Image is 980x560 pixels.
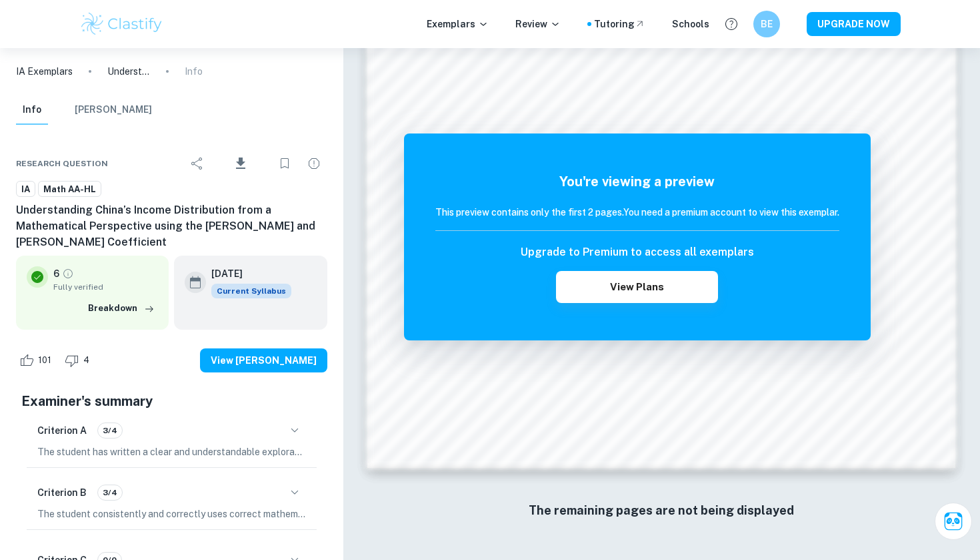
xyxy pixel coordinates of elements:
button: View Plans [556,271,717,303]
a: IA [16,181,35,198]
a: Schools [672,17,709,31]
span: 3/4 [98,425,122,437]
span: Fully verified [53,281,158,293]
button: Help and Feedback [720,13,743,35]
p: Understanding China’s Income Distribution from a Mathematical Perspective using the [PERSON_NAME]... [107,64,150,79]
a: Grade fully verified [62,268,74,280]
h6: Criterion A [37,423,87,438]
button: UPGRADE NOW [807,12,901,36]
h6: This preview contains only the first 2 pages. You need a premium account to view this exemplar. [435,205,839,220]
button: [PERSON_NAME] [75,95,152,125]
p: 6 [53,266,59,281]
div: Like [16,350,59,371]
span: Math AA-HL [39,183,101,196]
div: Dislike [61,350,97,371]
a: IA Exemplars [16,64,73,79]
div: Download [213,146,269,181]
h6: Criterion B [37,485,87,500]
h6: The remaining pages are not being displayed [394,501,929,520]
a: Tutoring [594,17,645,31]
span: 3/4 [98,487,122,499]
span: Current Syllabus [211,284,291,298]
h6: [DATE] [211,266,281,281]
button: Ask Clai [935,503,972,540]
h5: You're viewing a preview [435,172,839,192]
span: IA [17,183,35,196]
div: Share [184,150,211,177]
p: The student consistently and correctly uses correct mathematical notation, symbols, and terminolo... [37,507,306,521]
img: Clastify logo [79,11,164,37]
span: Research question [16,158,108,170]
p: Exemplars [427,17,489,31]
p: The student has written a clear and understandable exploration, with appropriate subdivisions and... [37,445,306,459]
h6: BE [759,17,775,31]
h6: Understanding China’s Income Distribution from a Mathematical Perspective using the [PERSON_NAME]... [16,202,327,250]
a: Math AA-HL [38,181,101,198]
div: Bookmark [271,150,298,177]
p: Info [185,64,203,79]
button: BE [753,11,780,37]
button: Info [16,95,48,125]
div: Report issue [301,150,327,177]
span: 101 [31,354,59,367]
span: 4 [76,354,97,367]
h6: Upgrade to Premium to access all exemplars [521,244,754,260]
p: Review [515,17,561,31]
button: View [PERSON_NAME] [200,348,327,372]
h5: Examiner's summary [21,391,322,411]
button: Breakdown [85,298,158,318]
div: This exemplar is based on the current syllabus. Feel free to refer to it for inspiration/ideas wh... [211,284,291,298]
